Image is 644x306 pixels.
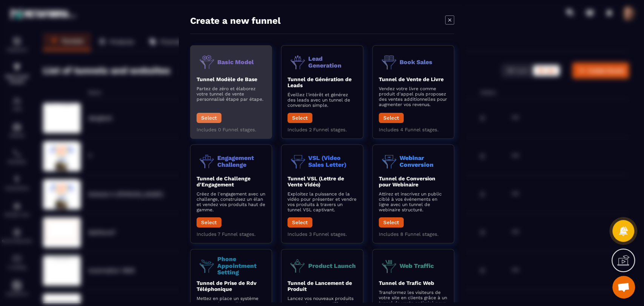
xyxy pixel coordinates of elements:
img: funnel-objective-icon [287,52,308,72]
p: Engagement Challenge [217,154,266,168]
button: Select [378,217,403,228]
img: funnel-objective-icon [197,52,217,72]
p: Book Sales [399,58,432,65]
img: funnel-objective-icon [287,255,308,276]
button: Select [287,113,312,123]
img: funnel-objective-icon [197,151,217,172]
b: Tunnel de Génération de Leads [287,76,352,88]
p: Attirez et inscrivez un public ciblé à vos événements en ligne avec un tunnel de webinaire struct... [378,191,447,212]
p: Webinar Conversion [399,154,447,168]
b: Tunnel VSL (Lettre de Vente Vidéo) [287,175,344,188]
p: Includes 4 Funnel stages. [378,127,447,132]
button: Select [197,217,221,228]
p: Lead Generation [308,55,357,68]
p: Includes 3 Funnel stages. [287,231,357,237]
img: funnel-objective-icon [378,151,399,172]
img: funnel-objective-icon [287,151,308,172]
img: funnel-objective-icon [378,52,399,72]
b: Tunnel de Vente de Livre [378,76,443,82]
button: Select [287,217,312,228]
img: funnel-objective-icon [378,255,399,276]
b: Tunnel de Conversion pour Webinaire [378,175,435,188]
button: Select [197,113,221,123]
img: funnel-objective-icon [197,255,217,276]
b: Tunnel Modèle de Base [197,76,257,82]
p: Includes 0 Funnel stages. [197,127,266,132]
h4: Create a new funnel [190,15,281,26]
b: Tunnel de Prise de Rdv Téléphonique [197,280,257,292]
p: Includes 2 Funnel stages. [287,127,357,132]
p: Product Launch [308,262,356,269]
button: Select [378,113,403,123]
p: Partez de zéro et élaborez votre tunnel de vente personnalisé étape par étape. [197,86,266,102]
p: Exploitez la puissance de la vidéo pour présenter et vendre vos produits à travers un tunnel VSL ... [287,191,357,212]
p: Créez de l'engagement avec un challenge, construisez un élan et vendez vos produits haut de gamme. [197,191,266,212]
div: Mở cuộc trò chuyện [612,276,635,298]
b: Tunnel de Challenge d'Engagement [197,175,251,188]
p: Includes 8 Funnel stages. [378,231,447,237]
p: Web Traffic [399,262,433,269]
p: Vendez votre livre comme produit d'appel puis proposez des ventes additionnelles pour augmenter v... [378,86,447,107]
b: Tunnel de Trafic Web [378,280,434,286]
p: VSL (Video Sales Letter) [308,154,357,168]
p: Éveillez l'intérêt et générez des leads avec un tunnel de conversion simple. [287,92,357,108]
p: Phone Appointment Setting [217,256,266,276]
b: Tunnel de Lancement de Produit [287,280,352,292]
p: Includes 7 Funnel stages. [197,231,266,237]
p: Basic Model [217,58,254,65]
